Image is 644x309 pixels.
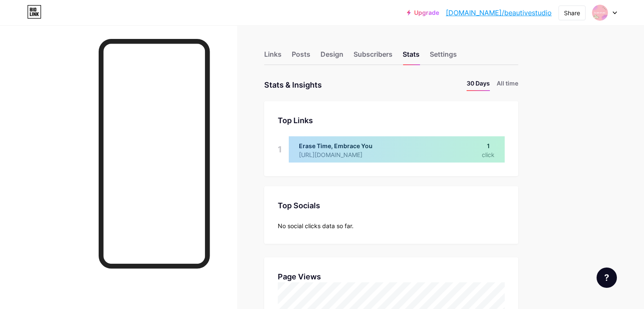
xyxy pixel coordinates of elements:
[497,79,518,91] li: All time
[407,9,439,16] a: Upgrade
[278,115,505,126] div: Top Links
[446,8,552,18] a: [DOMAIN_NAME]/beautivestudio
[278,136,282,163] div: 1
[467,79,490,91] li: 30 Days
[278,271,505,282] div: Page Views
[264,79,322,91] div: Stats & Insights
[278,200,505,211] div: Top Socials
[278,221,505,230] div: No social clicks data so far.
[564,8,580,17] div: Share
[292,49,310,64] div: Posts
[264,49,282,64] div: Links
[321,49,343,64] div: Design
[592,5,608,21] img: Naruto Nikolov
[354,49,392,64] div: Subscribers
[403,49,420,64] div: Stats
[430,49,457,64] div: Settings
